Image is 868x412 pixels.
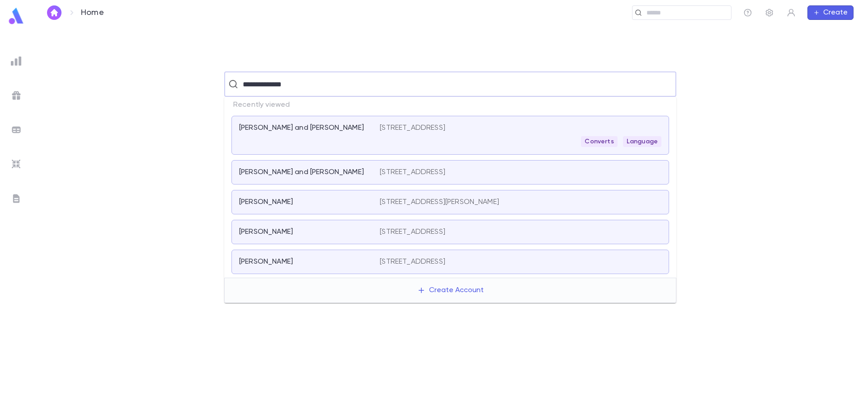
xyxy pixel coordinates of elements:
p: [STREET_ADDRESS] [380,123,445,133]
button: Create [807,5,854,20]
img: imports_grey.530a8a0e642e233f2baf0ef88e8c9fcb.svg [11,159,22,170]
img: logo [7,7,25,25]
span: Converts [581,138,617,145]
button: Create Account [410,282,491,299]
span: Language [623,138,661,145]
p: [PERSON_NAME] [239,227,293,237]
p: [PERSON_NAME] [239,198,293,207]
p: [PERSON_NAME] [239,257,293,266]
p: [STREET_ADDRESS] [380,257,445,266]
img: campaigns_grey.99e729a5f7ee94e3726e6486bddda8f1.svg [11,90,22,101]
p: Recently viewed [224,97,676,113]
p: [STREET_ADDRESS][PERSON_NAME] [380,198,499,207]
p: Home [81,8,104,18]
p: [STREET_ADDRESS] [380,227,445,237]
p: [PERSON_NAME] and [PERSON_NAME] [239,123,364,133]
p: [STREET_ADDRESS] [380,168,445,177]
img: home_white.a664292cf8c1dea59945f0da9f25487c.svg [49,9,60,16]
img: reports_grey.c525e4749d1bce6a11f5fe2a8de1b229.svg [11,56,22,66]
img: letters_grey.7941b92b52307dd3b8a917253454ce1c.svg [11,193,22,204]
img: batches_grey.339ca447c9d9533ef1741baa751efc33.svg [11,124,22,135]
p: [PERSON_NAME] and [PERSON_NAME] [239,168,364,177]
